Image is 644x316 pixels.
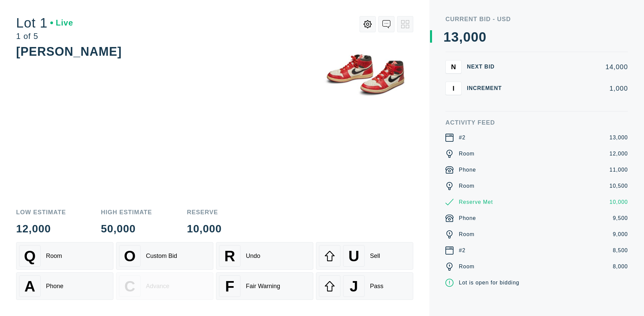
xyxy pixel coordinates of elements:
button: FFair Warning [216,272,313,300]
button: JPass [316,272,413,300]
div: Advance [146,283,169,290]
div: 1 of 5 [16,32,73,40]
div: Low Estimate [16,209,66,215]
div: 1,000 [513,85,628,92]
div: 11,000 [609,166,628,174]
div: Undo [246,253,260,260]
div: Current Bid - USD [445,16,628,22]
div: 3 [451,30,459,44]
div: 50,000 [101,223,152,234]
div: 9,500 [613,214,628,222]
div: 0 [479,30,486,44]
div: 14,000 [513,63,628,70]
div: 0 [463,30,471,44]
div: 12,000 [609,150,628,158]
div: Fair Warning [246,283,280,290]
button: I [445,82,462,95]
div: Lot is open for bidding [459,279,519,287]
div: 9,000 [613,230,628,238]
button: RUndo [216,242,313,270]
div: #2 [459,134,466,142]
div: Room [459,182,475,190]
div: Activity Feed [445,120,628,126]
span: U [348,247,359,265]
span: N [451,63,456,71]
div: Next Bid [467,64,507,70]
div: 1 [443,30,451,44]
div: Reserve [187,209,222,215]
button: QRoom [16,242,113,270]
span: J [350,278,358,295]
div: 13,000 [609,134,628,142]
div: Lot 1 [16,16,73,30]
div: Room [459,150,475,158]
span: Q [24,247,36,265]
button: N [445,60,462,74]
div: 10,000 [187,223,222,234]
div: Phone [459,214,476,222]
button: OCustom Bid [116,242,213,270]
div: High Estimate [101,209,152,215]
div: #2 [459,246,466,255]
div: 8,500 [613,246,628,255]
div: Phone [46,283,63,290]
span: F [225,278,234,295]
div: Phone [459,166,476,174]
div: 12,000 [16,223,66,234]
button: USell [316,242,413,270]
div: 0 [471,30,479,44]
div: , [459,30,463,165]
div: Room [459,230,475,238]
div: Sell [370,253,380,260]
div: Custom Bid [146,253,177,260]
span: R [224,247,235,265]
div: Pass [370,283,383,290]
div: Reserve Met [459,198,493,206]
button: CAdvance [116,272,213,300]
span: C [124,278,135,295]
div: Room [46,253,62,260]
div: 10,000 [609,198,628,206]
div: Live [50,19,73,27]
div: Room [459,263,475,271]
button: APhone [16,272,113,300]
span: O [124,247,136,265]
div: [PERSON_NAME] [16,45,122,58]
span: A [24,278,35,295]
span: I [452,84,454,92]
div: 10,500 [609,182,628,190]
div: Increment [467,86,507,91]
div: 8,000 [613,263,628,271]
